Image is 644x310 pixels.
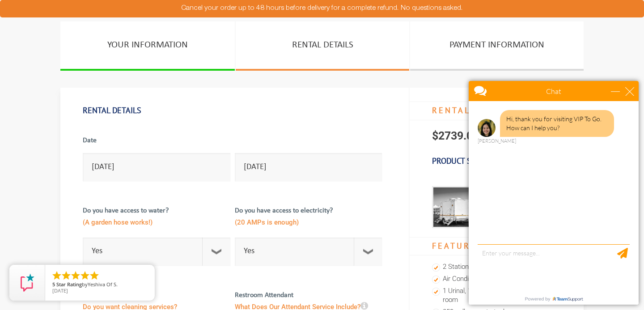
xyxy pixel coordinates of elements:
span: by [52,282,148,288]
a: YOUR INFORMATION [60,21,235,71]
img: Review Rating [18,274,36,292]
li:  [61,270,72,281]
li:  [80,270,90,281]
h4: Features Included [410,237,584,256]
span: 5 [52,281,55,288]
label: Do you have access to electricity? [235,206,382,235]
h1: Rental Details [83,101,386,120]
h4: RENTAL RATE [410,102,584,120]
h3: Product Summary [410,152,584,170]
span: Yeshiva Of S. [88,281,118,288]
li: Air Condition & Heat [432,273,561,285]
a: RENTAL DETAILS [236,21,409,71]
p: $2739.04 [410,120,584,152]
li: 2 Station Restroom with all amenity's [432,261,561,273]
li:  [70,270,81,281]
span: (A garden hose works!) [83,216,230,231]
li:  [89,270,100,281]
span: [DATE] [52,287,68,294]
li: 1 Urinal, 1 stall, and a sink in the Men's room [432,285,561,306]
span: Star Rating [56,281,82,288]
iframe: Live Chat Box [463,76,644,310]
span: (20 AMPs is enough) [235,216,382,231]
label: Do you have access to water? [83,206,230,235]
label: Date [83,136,230,151]
a: PAYMENT INFORMATION [410,21,584,71]
li:  [51,270,62,281]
